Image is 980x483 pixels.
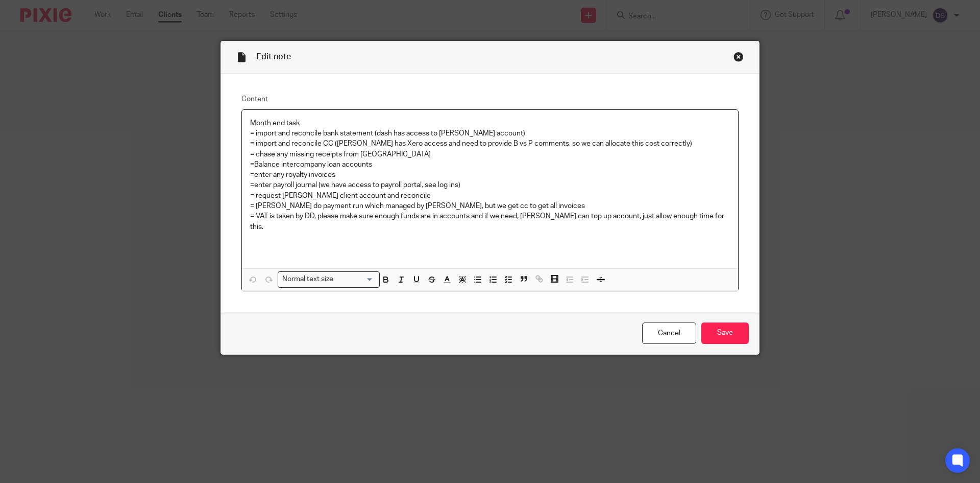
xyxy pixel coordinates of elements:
[642,323,696,344] a: Cancel
[733,52,744,62] div: Close this dialog window
[250,191,730,201] p: = request [PERSON_NAME] client account and reconcile
[250,159,730,170] p: =Balance intercompany loan accounts
[250,201,730,211] p: = [PERSON_NAME] do payment run which managed by [PERSON_NAME], but we get cc to get all invoices
[241,94,739,104] label: Content
[250,211,730,232] p: = VAT is taken by DD, please make sure enough funds are in accounts and if we need, [PERSON_NAME]...
[701,323,749,344] input: Save
[250,128,730,139] p: = import and reconcile bank statement (dash has access to [PERSON_NAME] account)
[256,53,291,61] span: Edit note
[337,274,374,285] input: Search for option
[250,180,730,190] p: =enter payroll journal (we have access to payroll portal, see log ins)
[280,274,336,285] span: Normal text size
[250,149,730,159] p: = chase any missing receipts from [GEOGRAPHIC_DATA]
[278,271,380,287] div: Search for option
[250,118,730,128] p: Month end task
[250,170,730,180] p: =enter any royalty invoices
[250,139,730,149] p: = import and reconcile CC ([PERSON_NAME] has Xero access and need to provide B vs P comments, so ...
